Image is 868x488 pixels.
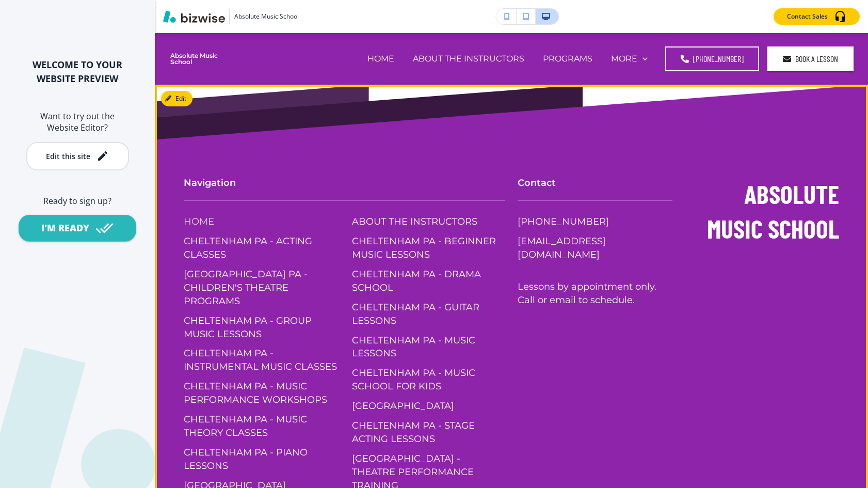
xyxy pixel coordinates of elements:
[46,152,90,160] div: Edit this site
[413,53,524,65] p: ABOUT THE INSTRUCTORS
[17,58,138,86] h2: WELCOME TO YOUR WEBSITE PREVIEW
[352,235,506,262] p: CHELTENHAM PA - BEGINNER MUSIC LESSONS
[685,177,840,245] h3: Absolute Music School
[163,9,299,24] button: Absolute Music School
[234,12,299,21] h3: Absolute Music School
[767,46,854,71] a: Book a Lesson
[665,46,759,71] a: [PHONE_NUMBER]
[26,142,129,170] button: Edit this site
[352,419,506,446] p: CHELTENHAM PA - STAGE ACTING LESSONS
[17,111,138,134] h6: Want to try out the Website Editor?
[184,446,337,473] p: CHELTENHAM PA - PIANO LESSONS
[163,10,225,23] img: Bizwise Logo
[352,268,506,295] p: CHELTENHAM PA - DRAMA SCHOOL
[41,222,89,234] div: I'M READY
[352,334,506,361] p: CHELTENHAM PA - MUSIC LESSONS
[19,215,136,241] button: I'M READY
[352,215,477,229] p: ABOUT THE INSTRUCTORS
[352,301,506,328] p: CHELTENHAM PA - GUITAR LESSONS
[184,177,236,188] strong: Navigation
[170,53,234,65] h4: Absolute Music School
[611,53,637,65] p: MORE
[367,53,394,65] p: HOME
[184,314,337,341] p: CHELTENHAM PA - GROUP MUSIC LESSONS
[518,235,672,262] a: [EMAIL_ADDRESS][DOMAIN_NAME]
[518,215,609,229] a: [PHONE_NUMBER]
[543,53,592,65] p: PROGRAMS
[184,268,337,308] p: [GEOGRAPHIC_DATA] PA - CHILDREN'S THEATRE PROGRAMS
[352,367,506,393] p: CHELTENHAM PA - MUSIC SCHOOL FOR KIDS
[184,215,214,229] p: HOME
[161,91,192,106] button: Edit
[184,347,337,374] p: CHELTENHAM PA - INSTRUMENTAL MUSIC CLASSES
[787,12,828,21] p: Contact Sales
[184,235,337,262] p: CHELTENHAM PA - ACTING CLASSES
[774,8,860,25] button: Contact Sales
[518,280,672,307] p: Lessons by appointment only. Call or email to schedule.
[518,177,556,188] strong: Contact
[352,400,454,413] p: [GEOGRAPHIC_DATA]
[184,380,337,407] p: CHELTENHAM PA - MUSIC PERFORMANCE WORKSHOPS
[184,413,337,440] p: CHELTENHAM PA - MUSIC THEORY CLASSES
[17,195,138,207] h6: Ready to sign up?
